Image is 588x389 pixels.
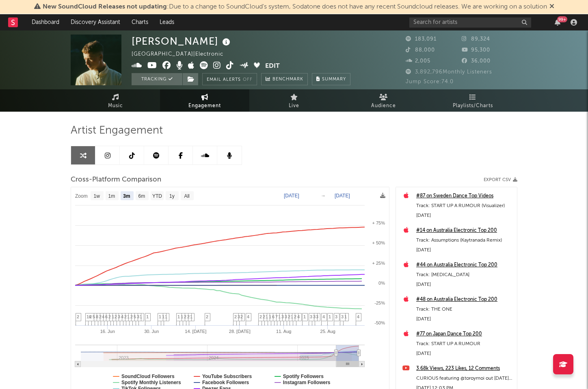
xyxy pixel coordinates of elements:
[329,314,331,319] span: 1
[272,314,275,319] span: 6
[160,89,249,112] a: Engagement
[283,380,331,385] text: Instagram Followers
[281,314,284,319] span: 3
[278,314,281,319] span: 1
[416,191,513,201] div: #87 on Sweden Dance Top Videos
[240,314,243,319] span: 2
[416,339,513,349] div: Track: START UP A RUMOUR
[123,193,130,199] text: 3m
[132,50,233,59] div: [GEOGRAPHIC_DATA] | Electronic
[187,314,190,319] span: 2
[238,314,240,319] span: 3
[202,374,252,379] text: YouTube Subscribers
[269,314,271,319] span: 1
[462,58,491,64] span: 36,000
[339,89,428,112] a: Audience
[284,193,299,199] text: [DATE]
[126,14,154,30] a: Charts
[152,193,162,199] text: YTD
[372,220,385,225] text: + 75%
[276,329,291,334] text: 11. Aug
[557,16,567,22] div: 99 +
[259,314,262,319] span: 2
[416,349,513,359] div: [DATE]
[406,79,454,84] span: Jump Score: 74.0
[71,126,163,136] span: Artist Engagement
[453,101,493,111] span: Playlists/Charts
[130,314,133,319] span: 2
[71,89,160,112] a: Music
[416,260,513,270] a: #44 on Australia Electronic Top 200
[71,175,161,185] span: Cross-Platform Comparison
[108,193,115,199] text: 1m
[243,78,253,82] em: Off
[154,14,180,30] a: Leads
[138,193,145,199] text: 6m
[275,314,278,319] span: 7
[188,101,221,111] span: Engagement
[93,314,95,319] span: 5
[94,193,100,199] text: 1w
[127,314,130,319] span: 1
[303,314,306,319] span: 1
[297,314,300,319] span: 4
[115,314,117,319] span: 2
[185,329,206,334] text: 14. [DATE]
[416,329,513,339] a: #77 on Japan Dance Top 200
[249,89,339,112] a: Live
[428,89,517,112] a: Playlists/Charts
[265,61,280,71] button: Edit
[371,101,396,111] span: Audience
[229,329,251,334] text: 28. [DATE]
[124,314,127,319] span: 2
[462,37,490,42] span: 89,324
[177,314,180,319] span: 1
[43,4,167,10] span: New SoundCloud Releases not updating
[144,329,159,334] text: 30. Jun
[555,19,560,26] button: 99+
[137,314,139,319] span: 3
[416,226,513,236] div: #14 on Australia Electronic Top 200
[320,329,335,334] text: 25. Aug
[484,177,517,182] button: Export CSV
[146,314,149,319] span: 1
[416,305,513,314] div: Track: THE ONE
[169,193,175,199] text: 1y
[96,314,98,319] span: 8
[266,314,268,319] span: 1
[372,261,385,266] text: + 25%
[406,69,492,75] span: 3,892,796 Monthly Listeners
[140,314,142,319] span: 1
[416,364,513,374] a: 3.68k Views, 223 Likes, 12 Comments
[184,193,189,199] text: All
[406,48,435,53] span: 88,000
[283,374,324,379] text: Spotify Followers
[105,314,108,319] span: 6
[65,14,126,30] a: Discovery Assistant
[335,193,350,199] text: [DATE]
[272,75,303,84] span: Benchmark
[112,314,114,319] span: 1
[416,280,513,290] div: [DATE]
[234,314,237,319] span: 2
[416,201,513,211] div: Track: START UP A RUMOUR (Visualizer)
[108,314,111,319] span: 2
[378,281,385,285] text: 0%
[181,314,183,319] span: 1
[121,380,181,385] text: Spotify Monthly Listeners
[294,314,296,319] span: 2
[322,314,325,319] span: 4
[316,314,318,319] span: 3
[416,295,513,305] div: #48 on Australia Electronic Top 200
[416,245,513,255] div: [DATE]
[416,270,513,280] div: Track: [MEDICAL_DATA]
[77,314,79,319] span: 2
[549,4,554,10] span: Dismiss
[159,314,161,319] span: 1
[121,374,175,379] text: SoundCloud Followers
[86,314,91,319] span: 16
[416,211,513,220] div: [DATE]
[335,314,337,319] span: 3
